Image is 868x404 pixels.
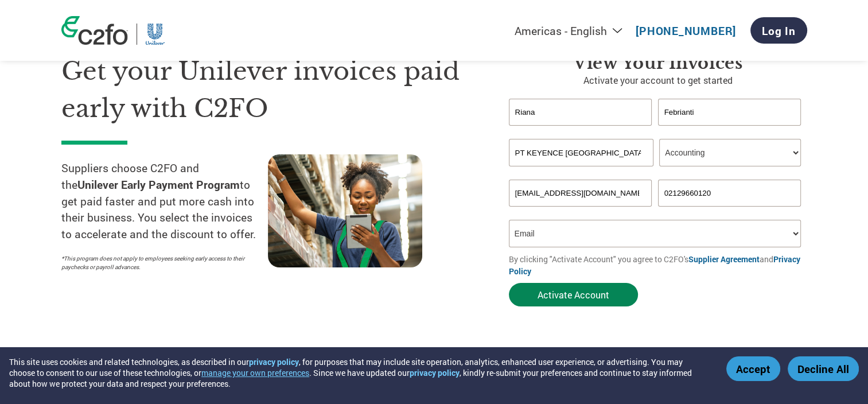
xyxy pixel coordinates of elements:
[509,254,800,277] a: Privacy Policy
[509,53,807,73] h3: View Your Invoices
[636,24,736,38] a: [PHONE_NUMBER]
[658,180,801,207] input: Phone*
[509,253,807,277] p: By clicking "Activate Account" you agree to C2FO's and
[201,367,309,378] button: manage your own preferences
[788,356,859,381] button: Decline All
[61,53,474,127] h1: Get your Unilever invoices paid early with C2FO
[658,127,801,134] div: Invalid last name or last name is too long
[688,254,760,265] a: Supplier Agreement
[61,160,268,243] p: Suppliers choose C2FO and the to get paid faster and put more cash into their business. You selec...
[726,356,780,381] button: Accept
[410,367,460,378] a: privacy policy
[61,16,128,45] img: c2fo logo
[268,154,422,267] img: supply chain worker
[9,356,710,389] div: This site uses cookies and related technologies, as described in our , for purposes that may incl...
[509,73,807,87] p: Activate your account to get started
[146,24,165,45] img: Unilever
[509,99,652,126] input: First Name*
[77,177,240,192] strong: Unilever Early Payment Program
[509,127,652,134] div: Invalid first name or first name is too long
[509,208,652,215] div: Inavlid Email Address
[658,99,801,126] input: Last Name*
[509,180,652,207] input: Invalid Email format
[658,208,801,215] div: Inavlid Phone Number
[659,139,801,166] select: Title/Role
[509,139,653,166] input: Your company name*
[509,168,801,175] div: Invalid company name or company name is too long
[509,283,638,306] button: Activate Account
[61,254,256,271] p: *This program does not apply to employees seeking early access to their paychecks or payroll adva...
[249,356,299,367] a: privacy policy
[750,17,807,44] a: Log In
